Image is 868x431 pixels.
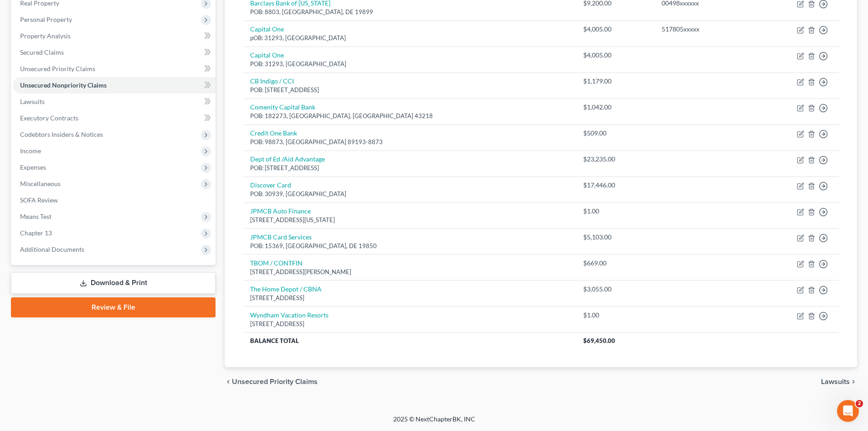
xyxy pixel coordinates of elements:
a: JPMCB Auto Finance [250,207,311,215]
a: Wyndham Vacation Resorts [250,311,329,319]
span: Unsecured Priority Claims [20,65,95,73]
div: POB: 182273, [GEOGRAPHIC_DATA], [GEOGRAPHIC_DATA] 43218 [250,112,569,120]
span: Miscellaneous [20,180,61,187]
span: Expenses [20,163,46,171]
div: POB: [STREET_ADDRESS] [250,86,569,94]
div: [STREET_ADDRESS][US_STATE] [250,216,569,224]
div: $4,005.00 [583,51,647,60]
div: POB: [STREET_ADDRESS] [250,164,569,172]
div: 517805xxxxx [662,25,749,34]
div: POB: 15369, [GEOGRAPHIC_DATA], DE 19850 [250,242,569,250]
div: POB: 98873, [GEOGRAPHIC_DATA] 89193-8873 [250,138,569,146]
span: Secured Claims [20,48,64,56]
a: Property Analysis [13,28,216,44]
div: $3,055.00 [583,285,647,294]
a: The Home Depot / CBNA [250,285,322,293]
span: SOFA Review [20,196,58,204]
div: [STREET_ADDRESS] [250,320,569,328]
button: Lawsuits chevron_right [821,378,857,385]
a: Comenity Capital Bank [250,103,315,111]
button: chevron_left Unsecured Priority Claims [225,378,318,385]
div: $1,179.00 [583,77,647,86]
div: $669.00 [583,259,647,268]
span: 2 [856,400,863,407]
div: POB: 30939, [GEOGRAPHIC_DATA] [250,190,569,198]
div: $23,235.00 [583,155,647,164]
div: [STREET_ADDRESS][PERSON_NAME] [250,268,569,276]
a: Credit One Bank [250,129,297,137]
div: [STREET_ADDRESS] [250,294,569,302]
span: Unsecured Priority Claims [232,378,318,385]
div: 2025 © NextChapterBK, INC [175,415,694,431]
a: JPMCB Card Services [250,233,312,241]
span: Property Analysis [20,32,71,40]
span: Lawsuits [20,98,45,105]
a: SOFA Review [13,192,216,208]
a: TBOM / CONTFIN [250,259,303,267]
div: $4,005.00 [583,25,647,34]
span: Executory Contracts [20,114,78,122]
span: Unsecured Nonpriority Claims [20,81,107,89]
a: Executory Contracts [13,110,216,126]
iframe: Intercom live chat [837,400,859,422]
span: Additional Documents [20,245,84,253]
span: $69,450.00 [583,337,615,344]
div: $1.00 [583,207,647,216]
a: Review & File [11,297,216,317]
div: POB: 31293, [GEOGRAPHIC_DATA] [250,60,569,68]
span: Lawsuits [821,378,850,385]
a: CB Indigo / CCI [250,77,294,85]
span: Means Test [20,213,51,220]
a: Secured Claims [13,44,216,61]
div: $1,042.00 [583,103,647,112]
a: Lawsuits [13,93,216,110]
a: Download & Print [11,272,216,294]
span: Personal Property [20,16,72,23]
span: Codebtors Insiders & Notices [20,130,103,138]
div: $17,446.00 [583,181,647,190]
span: Income [20,147,41,155]
a: Unsecured Priority Claims [13,61,216,77]
i: chevron_right [850,378,857,385]
i: chevron_left [225,378,232,385]
div: $1.00 [583,311,647,320]
div: POB: 8803, [GEOGRAPHIC_DATA], DE 19899 [250,8,569,16]
a: Capital One [250,25,284,33]
th: Balance Total [243,332,576,349]
span: Chapter 13 [20,229,52,237]
a: Dept of Ed /Aid Advantage [250,155,325,163]
div: $509.00 [583,129,647,138]
div: pOB: 31293, [GEOGRAPHIC_DATA] [250,34,569,42]
a: Discover Card [250,181,291,189]
a: Capital One [250,51,284,59]
a: Unsecured Nonpriority Claims [13,77,216,93]
div: $5,103.00 [583,233,647,242]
